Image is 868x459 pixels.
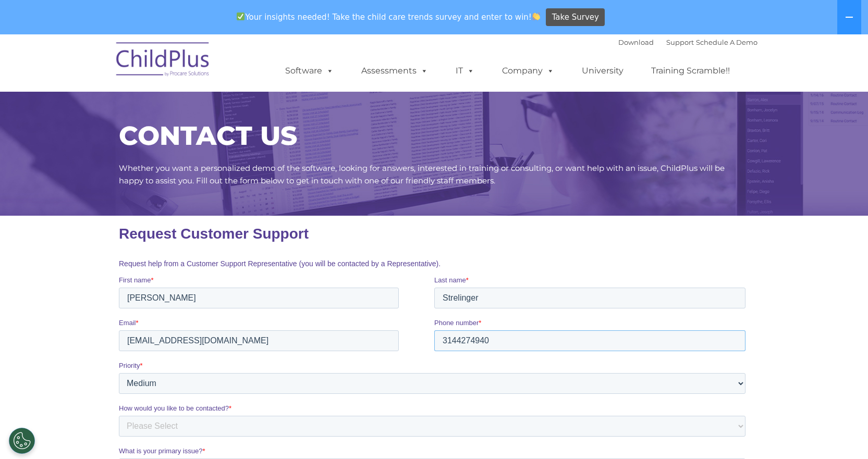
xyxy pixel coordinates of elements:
a: Schedule A Demo [696,38,757,46]
a: Training Scramble!! [641,60,740,81]
a: Download [618,38,654,46]
img: ChildPlus by Procare Solutions [111,35,215,87]
font: | [618,38,757,46]
a: University [571,60,634,81]
a: Software [275,60,344,81]
a: Assessments [351,60,438,81]
span: Whether you want a personalized demo of the software, looking for answers, interested in training... [119,163,725,185]
a: IT [445,60,485,81]
a: Company [492,60,565,81]
span: CONTACT US [119,120,297,152]
a: Support [666,38,694,46]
